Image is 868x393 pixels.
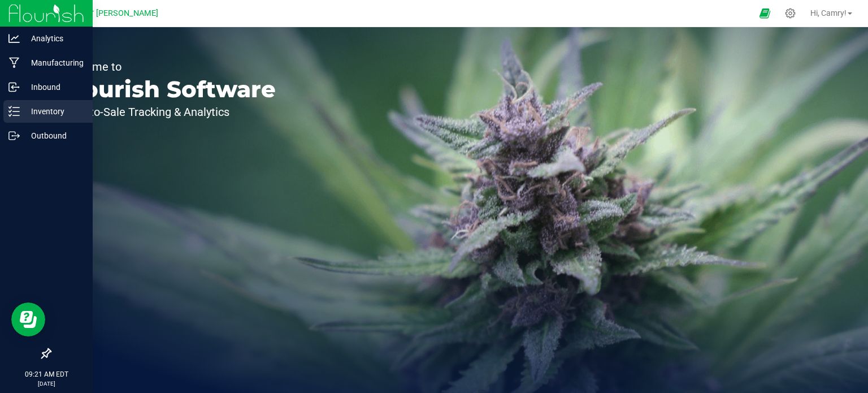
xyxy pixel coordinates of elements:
[8,33,20,44] inline-svg: Analytics
[810,8,847,18] span: Hi, Camry!
[20,105,88,118] p: Inventory
[5,369,88,379] p: 09:21 AM EDT
[8,130,20,141] inline-svg: Outbound
[20,32,88,45] p: Analytics
[20,80,88,94] p: Inbound
[8,106,20,117] inline-svg: Inventory
[8,81,20,93] inline-svg: Inbound
[752,2,778,24] span: Open Ecommerce Menu
[783,8,797,19] div: Manage settings
[20,56,88,70] p: Manufacturing
[11,303,45,336] iframe: Resource center
[61,61,276,72] p: Welcome to
[73,8,158,18] span: Major [PERSON_NAME]
[8,57,20,68] inline-svg: Manufacturing
[61,78,276,101] p: Flourish Software
[5,379,88,388] p: [DATE]
[61,106,276,118] p: Seed-to-Sale Tracking & Analytics
[20,129,88,142] p: Outbound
